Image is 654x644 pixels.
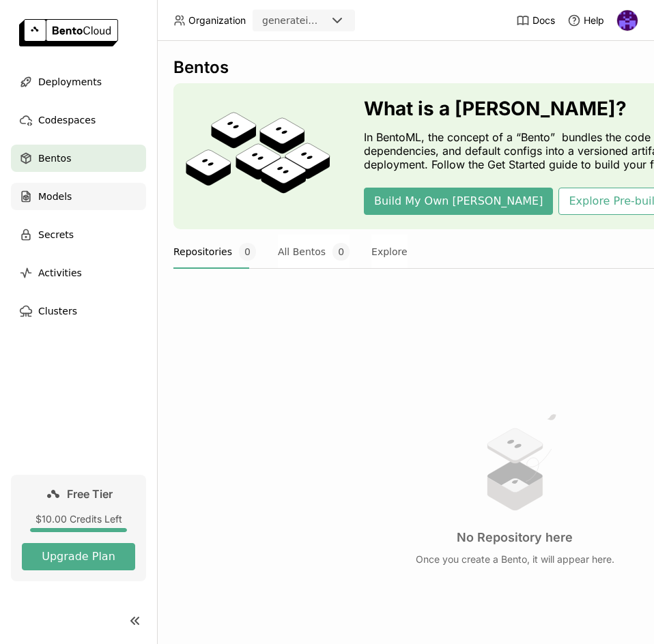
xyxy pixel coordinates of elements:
span: Deployments [38,74,102,90]
a: Codespaces [11,106,146,134]
span: Docs [532,14,555,27]
a: Bentos [11,145,146,172]
span: Organization [188,14,246,27]
span: Activities [38,265,82,281]
span: Free Tier [67,487,113,501]
span: 0 [239,243,256,261]
button: Repositories [173,235,256,269]
div: $10.00 Credits Left [22,513,135,525]
a: Clusters [11,297,146,325]
span: Clusters [38,303,77,319]
a: Docs [516,14,555,27]
img: logo [19,19,118,46]
span: Help [584,14,604,27]
input: Selected generateimages. [328,14,329,28]
img: Remote Server [617,10,638,31]
img: no results [464,411,566,514]
button: Upgrade Plan [22,543,135,570]
span: 0 [332,243,350,261]
button: Build My Own [PERSON_NAME] [364,188,553,215]
span: Models [38,188,72,205]
span: Secrets [38,226,74,243]
button: All Bentos [278,235,350,269]
span: Bentos [38,150,71,166]
img: cover onboarding [184,111,331,201]
a: Secrets [11,221,146,248]
div: generateimages [262,14,326,27]
a: Free Tier$10.00 Credits LeftUpgrade Plan [11,475,146,581]
a: Activities [11,259,146,287]
a: Models [11,183,146,210]
a: Deployments [11,68,146,96]
div: Help [567,14,604,27]
span: Codespaces [38,112,96,128]
h3: No Repository here [457,530,573,545]
p: Once you create a Bento, it will appear here. [416,553,614,566]
button: Explore [371,235,408,269]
